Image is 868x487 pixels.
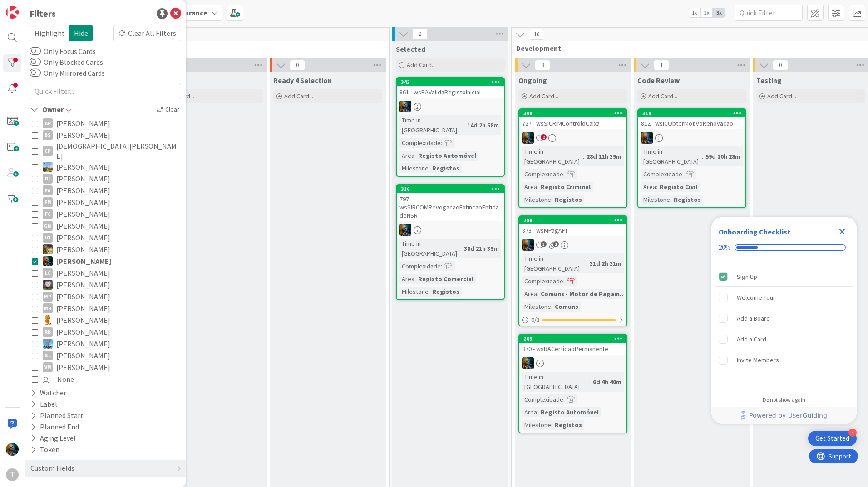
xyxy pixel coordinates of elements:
div: Onboarding Checklist [719,226,790,237]
span: 1 [553,241,559,247]
a: 319812 - wsICObterMotivoRenovacaoJCTime in [GEOGRAPHIC_DATA]:59d 20h 28mComplexidade:Area:Registo... [637,108,746,208]
button: DG [PERSON_NAME] [32,161,179,173]
div: Complexidade [641,169,682,179]
span: : [551,420,552,430]
img: JC [6,443,19,456]
div: Welcome Tour [737,292,775,303]
div: Registos [430,287,462,297]
span: : [563,276,565,286]
span: Ongoing [518,76,547,85]
div: 209 [519,335,626,343]
div: Registos [552,420,584,430]
div: 288 [519,216,626,224]
div: SL [43,351,53,360]
button: LS [PERSON_NAME] [32,279,179,291]
div: Time in [GEOGRAPHIC_DATA] [522,372,589,392]
div: Milestone [522,302,551,312]
div: Area [522,182,537,192]
button: FC [PERSON_NAME] [32,208,179,220]
div: 861 - wsRAValidaRegistoInicial [397,86,504,98]
span: Testing [756,76,782,85]
div: Complexidade [399,138,441,148]
div: Checklist items [711,263,857,390]
div: Close Checklist [835,224,849,239]
img: JC [399,224,411,236]
div: Clear All Filters [113,25,181,41]
div: Registo Automóvel [538,407,601,417]
div: 20% [719,243,731,252]
div: Time in [GEOGRAPHIC_DATA] [522,253,586,273]
div: 14d 2h 58m [465,120,501,130]
div: JC [519,132,626,144]
input: Quick Filter... [30,83,181,99]
div: Time in [GEOGRAPHIC_DATA] [399,115,464,135]
span: : [563,169,565,179]
button: RL [PERSON_NAME] [32,314,179,326]
div: Checklist Container [711,217,857,424]
div: 31d 2h 31m [587,258,624,268]
div: 342 [397,78,504,86]
span: : [670,195,671,205]
span: : [583,151,584,161]
button: FA [PERSON_NAME] [32,185,179,196]
div: Add a Card is incomplete. [715,329,853,349]
span: Selected [396,44,425,54]
div: Complexidade [522,394,563,404]
div: Time in [GEOGRAPHIC_DATA] [641,146,702,166]
span: Hide [69,25,93,41]
div: Registo Automóvel [416,151,478,161]
img: JC [641,132,653,144]
span: 1x [688,8,700,17]
div: Sign Up is complete. [715,267,853,287]
div: Add a Board [737,313,770,324]
input: Quick Filter... [735,5,803,21]
span: 3 [541,241,547,247]
div: Registos [430,163,462,173]
img: Visit kanbanzone.com [6,6,19,19]
div: 288 [523,217,626,224]
div: Milestone [522,420,551,430]
a: 316797 - wsSIRCOMRevogacaoExtincaoEntidadeNSRJCTime in [GEOGRAPHIC_DATA]:38d 21h 39mComplexidade:... [396,184,505,300]
span: 0 [773,60,788,71]
span: 2 [412,29,428,39]
div: JC [638,132,745,144]
img: JC [43,256,53,266]
span: 2 [541,134,547,140]
label: Only Blocked Cards [30,57,103,68]
div: 6d 4h 40m [591,377,624,387]
div: Registos [552,195,584,205]
span: 3 [535,60,550,71]
img: JC [522,239,534,251]
div: 308727 - wsSICRIMControloCaixa [519,109,626,129]
div: 319 [642,110,745,117]
div: Sign Up [737,271,757,282]
div: Do not show again [763,396,805,404]
div: JC [519,357,626,369]
div: Planned End [30,421,80,433]
span: [PERSON_NAME] [56,302,110,314]
label: Only Focus Cards [30,46,96,57]
span: [PERSON_NAME] [56,232,110,243]
button: MP [PERSON_NAME] [32,291,179,302]
span: : [460,243,462,253]
div: Aging Level [30,433,77,444]
button: GN [PERSON_NAME] [32,220,179,232]
div: 308 [519,109,626,117]
span: [PERSON_NAME] [56,350,110,361]
div: 209870 - wsRACertidaoPermanente [519,335,626,355]
span: : [464,120,465,130]
div: 28d 11h 39m [584,151,624,161]
div: Milestone [399,287,429,297]
div: Complexidade [522,276,563,286]
div: Area [522,289,537,299]
span: None [57,373,74,385]
div: 319812 - wsICObterMotivoRenovacao [638,109,745,129]
span: Upstream [33,44,378,53]
div: Welcome Tour is incomplete. [715,287,853,307]
img: JC [43,244,53,254]
div: Get Started [815,434,849,443]
div: Watcher [30,387,67,399]
div: Area [641,182,656,192]
span: Add Card... [284,92,313,100]
div: Complexidade [522,169,563,179]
